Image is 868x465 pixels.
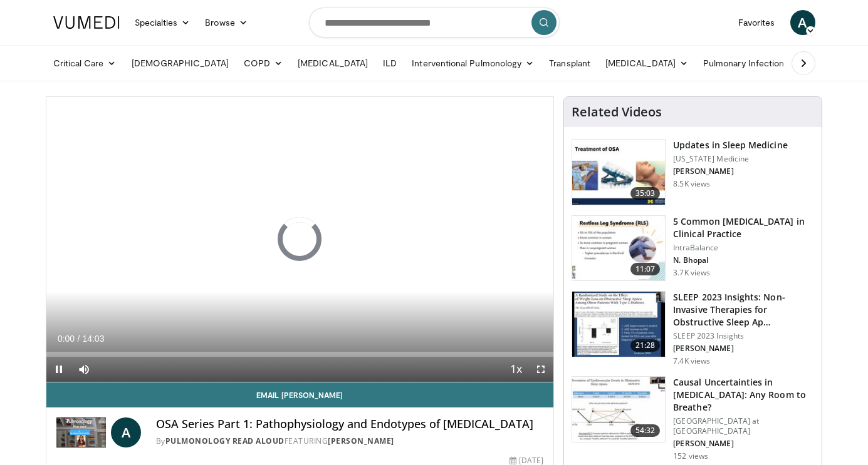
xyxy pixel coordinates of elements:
img: Pulmonology Read Aloud [56,417,106,447]
a: Critical Care [46,51,124,76]
button: Playback Rate [503,357,528,382]
a: COPD [236,51,290,76]
div: By FEATURING [156,436,543,447]
a: A [111,417,141,447]
a: [DEMOGRAPHIC_DATA] [124,51,236,76]
a: A [790,10,815,35]
a: ILD [375,51,404,76]
video-js: Video Player [46,97,554,382]
span: 0:00 [58,334,75,344]
span: 11:07 [630,263,661,275]
a: Pulmonology Read Aloud [165,436,285,446]
a: Pulmonary Infection [696,51,804,76]
a: Transplant [541,51,598,76]
a: Favorites [731,10,783,35]
span: 14:03 [82,334,104,344]
span: 21:28 [630,339,661,352]
a: Email [PERSON_NAME] [46,382,554,407]
button: Fullscreen [528,357,553,382]
h3: Causal Uncertainties in [MEDICAL_DATA]: Any Room to Breathe? [673,376,814,414]
a: Browse [197,10,255,35]
h4: Related Videos [572,105,662,120]
h3: Updates in Sleep Medicine [673,139,788,151]
button: Pause [46,357,71,382]
p: 3.7K views [673,268,710,278]
button: Mute [71,357,97,382]
span: 35:03 [630,187,661,200]
p: IntraBalance [673,243,814,253]
a: [PERSON_NAME] [328,436,394,446]
img: e41a58fc-c8b3-4e06-accc-3dd0b2ae14cc.150x105_q85_crop-smart_upscale.jpg [572,216,665,281]
p: 7.4K views [673,356,710,366]
p: SLEEP 2023 Insights [673,331,814,341]
p: 152 views [673,451,708,461]
a: [MEDICAL_DATA] [598,51,696,76]
p: [PERSON_NAME] [673,344,814,354]
p: [PERSON_NAME] [673,439,814,449]
a: Interventional Pulmonology [404,51,541,76]
p: N. Bhopal [673,255,814,265]
h3: 5 Common [MEDICAL_DATA] in Clinical Practice [673,215,814,240]
p: [US_STATE] Medicine [673,154,788,164]
h4: OSA Series Part 1: Pathophysiology and Endotypes of [MEDICAL_DATA] [156,417,543,431]
img: e0da9332-76d3-4490-9302-7b0be96a7cdb.150x105_q85_crop-smart_upscale.jpg [572,292,665,357]
a: [MEDICAL_DATA] [290,51,375,76]
p: 8.5K views [673,179,710,189]
a: 54:32 Causal Uncertainties in [MEDICAL_DATA]: Any Room to Breathe? [GEOGRAPHIC_DATA] at [GEOGRAPH... [572,376,814,461]
a: 21:28 SLEEP 2023 Insights: Non-Invasive Therapies for Obstructive Sleep Ap… SLEEP 2023 Insights [... [572,291,814,366]
h3: SLEEP 2023 Insights: Non-Invasive Therapies for Obstructive Sleep Ap… [673,291,814,329]
a: Specialties [127,10,198,35]
p: [PERSON_NAME] [673,166,788,176]
p: [GEOGRAPHIC_DATA] at [GEOGRAPHIC_DATA] [673,416,814,436]
img: 1b28fd78-e194-4440-a9da-6515a7836199.150x105_q85_crop-smart_upscale.jpg [572,140,665,205]
a: 11:07 5 Common [MEDICAL_DATA] in Clinical Practice IntraBalance N. Bhopal 3.7K views [572,215,814,282]
img: 63997660-8967-494b-ba81-9cc0b811b158.150x105_q85_crop-smart_upscale.jpg [572,377,665,442]
a: 35:03 Updates in Sleep Medicine [US_STATE] Medicine [PERSON_NAME] 8.5K views [572,139,814,205]
input: Search topics, interventions [309,8,560,38]
img: VuMedi Logo [53,16,120,29]
span: / [78,334,80,344]
div: Progress Bar [46,352,554,357]
span: 54:32 [630,424,661,437]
